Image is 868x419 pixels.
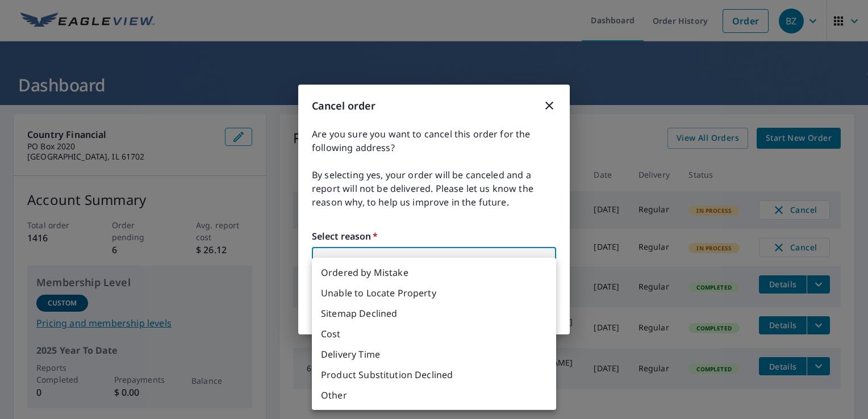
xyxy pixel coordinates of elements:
li: Ordered by Mistake [312,262,556,283]
li: Cost [312,324,556,344]
li: Delivery Time [312,344,556,364]
li: Other [312,385,556,405]
li: Product Substitution Declined [312,364,556,385]
li: Sitemap Declined [312,303,556,324]
li: Unable to Locate Property [312,283,556,303]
